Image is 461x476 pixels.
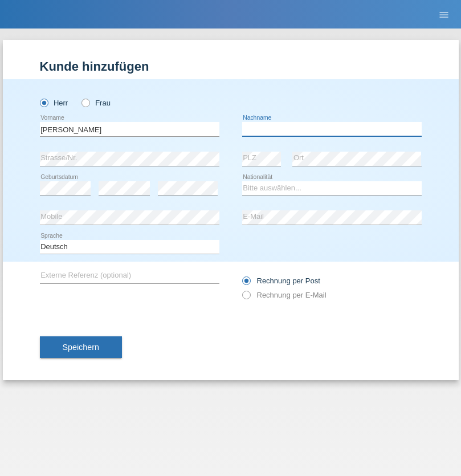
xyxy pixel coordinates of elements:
label: Rechnung per Post [242,276,320,285]
a: menu [433,11,455,18]
span: Speichern [63,343,99,352]
input: Herr [40,99,47,106]
label: Herr [40,99,68,107]
label: Rechnung per E-Mail [242,291,327,299]
h1: Kunde hinzufügen [40,59,422,74]
label: Frau [81,99,111,107]
i: menu [438,9,450,21]
input: Rechnung per E-Mail [242,291,250,305]
input: Frau [81,99,89,106]
input: Rechnung per Post [242,276,250,291]
button: Speichern [40,336,122,358]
